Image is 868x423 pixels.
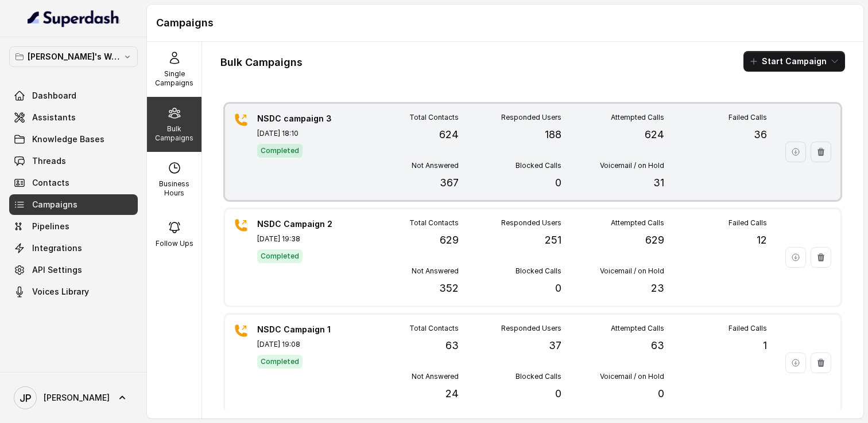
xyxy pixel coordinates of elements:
[549,338,561,354] p: 37
[651,338,664,354] p: 63
[611,324,664,333] p: Attempted Calls
[757,232,767,248] p: 12
[545,127,561,143] p: 188
[9,85,138,106] a: Dashboard
[501,218,561,228] p: Responded Users
[728,113,767,122] p: Failed Calls
[409,218,459,228] p: Total Contacts
[44,392,110,404] span: [PERSON_NAME]
[409,324,459,333] p: Total Contacts
[611,113,664,122] p: Attempted Calls
[645,127,664,143] p: 624
[32,264,82,276] span: API Settings
[501,113,561,122] p: Responded Users
[445,386,459,402] p: 24
[32,286,89,297] span: Voices Library
[32,90,76,101] span: Dashboard
[763,338,767,354] p: 1
[32,177,69,189] span: Contacts
[409,113,459,122] p: Total Contacts
[32,134,104,145] span: Knowledge Bases
[9,129,138,150] a: Knowledge Bases
[257,324,338,335] p: NSDC Campaign 1
[611,218,664,228] p: Attempted Calls
[9,216,138,237] a: Pipelines
[32,112,76,123] span: Assistants
[516,267,561,276] p: Blocked Calls
[28,9,120,28] img: light.svg
[32,155,66,167] span: Threads
[658,386,664,402] p: 0
[257,218,338,230] p: NSDC Campaign 2
[152,124,197,143] p: Bulk Campaigns
[28,50,119,64] p: [PERSON_NAME]'s Workspace
[440,232,459,248] p: 629
[257,129,338,138] p: [DATE] 18:10
[257,113,338,124] p: NSDC campaign 3
[412,267,459,276] p: Not Answered
[445,338,459,354] p: 63
[439,127,459,143] p: 624
[156,14,854,32] h1: Campaigns
[600,372,664,381] p: Voicemail / on Hold
[440,175,459,191] p: 367
[545,232,561,248] p: 251
[257,144,303,158] span: Completed
[439,280,459,296] p: 352
[257,249,303,263] span: Completed
[600,267,664,276] p: Voicemail / on Hold
[555,386,561,402] p: 0
[9,260,138,280] a: API Settings
[516,161,561,170] p: Blocked Calls
[9,281,138,302] a: Voices Library
[152,69,197,88] p: Single Campaigns
[412,372,459,381] p: Not Answered
[9,238,138,258] a: Integrations
[9,107,138,128] a: Assistants
[645,232,664,248] p: 629
[9,151,138,171] a: Threads
[257,234,338,244] p: [DATE] 19:38
[9,46,138,67] button: [PERSON_NAME]'s Workspace
[412,161,459,170] p: Not Answered
[257,355,303,369] span: Completed
[152,179,197,198] p: Business Hours
[9,173,138,193] a: Contacts
[728,218,767,228] p: Failed Calls
[9,194,138,215] a: Campaigns
[600,161,664,170] p: Voicemail / on Hold
[651,280,664,296] p: 23
[555,280,561,296] p: 0
[32,221,69,232] span: Pipelines
[754,127,767,143] p: 36
[220,53,303,72] h1: Bulk Campaigns
[728,324,767,333] p: Failed Calls
[653,175,664,191] p: 31
[501,324,561,333] p: Responded Users
[156,239,193,248] p: Follow Ups
[32,199,77,210] span: Campaigns
[743,51,845,72] button: Start Campaign
[516,372,561,381] p: Blocked Calls
[555,175,561,191] p: 0
[32,242,82,254] span: Integrations
[20,392,32,404] text: JP
[9,382,138,414] a: [PERSON_NAME]
[257,340,338,349] p: [DATE] 19:08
